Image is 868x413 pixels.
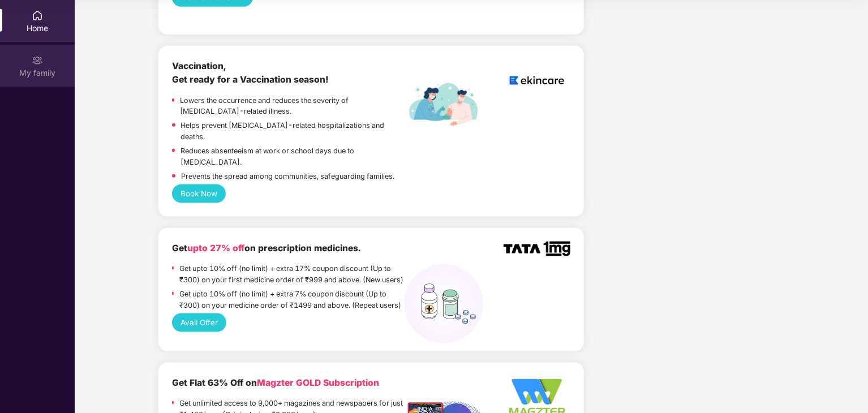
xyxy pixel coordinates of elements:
[179,289,405,311] p: Get upto 10% off (no limit) + extra 7% coupon discount (Up to ₹300) on your medicine order of ₹14...
[172,377,379,388] b: Get Flat 63% Off on
[181,145,404,168] p: Reduces absenteeism at work or school days due to [MEDICAL_DATA].
[172,313,227,332] button: Avail Offer
[181,120,405,143] p: Helps prevent [MEDICAL_DATA]-related hospitalizations and deaths.
[504,242,570,257] img: TATA_1mg_Logo.png
[404,82,483,127] img: labelEkincare.png
[172,184,226,203] button: Book Now
[404,264,483,343] img: medicines%20(1).png
[172,243,360,253] b: Get on prescription medicines.
[180,95,404,118] p: Lowers the occurrence and reduces the severity of [MEDICAL_DATA]-related illness.
[181,171,394,182] p: Prevents the spread among communities, safeguarding families.
[257,377,379,388] span: Magzter GOLD Subscription
[504,59,570,102] img: logoEkincare.png
[179,263,405,286] p: Get upto 10% off (no limit) + extra 17% coupon discount (Up to ₹300) on your first medicine order...
[32,10,43,21] img: svg+xml;base64,PHN2ZyBpZD0iSG9tZSIgeG1sbnM9Imh0dHA6Ly93d3cudzMub3JnLzIwMDAvc3ZnIiB3aWR0aD0iMjAiIG...
[32,55,43,66] img: svg+xml;base64,PHN2ZyB3aWR0aD0iMjAiIGhlaWdodD0iMjAiIHZpZXdCb3g9IjAgMCAyMCAyMCIgZmlsbD0ibm9uZSIgeG...
[187,243,244,253] span: upto 27% off
[172,61,329,85] b: Vaccination, Get ready for a Vaccination season!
